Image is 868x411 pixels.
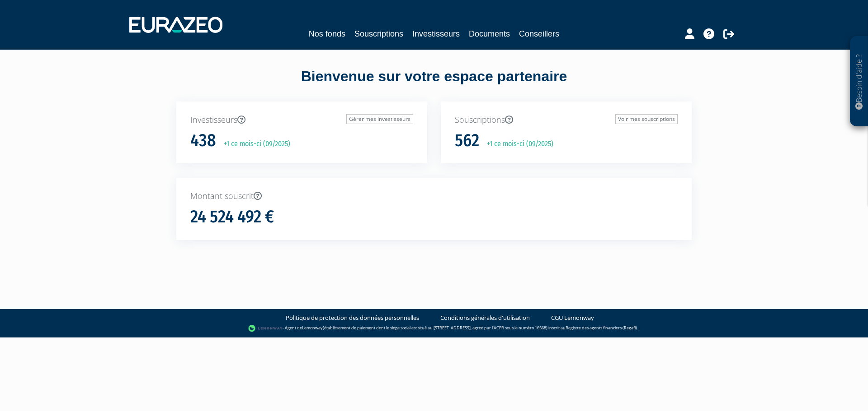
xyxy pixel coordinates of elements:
[469,28,510,40] a: Documents
[190,190,678,202] p: Montant souscrit
[248,324,283,333] img: logo-lemonway.png
[615,114,678,124] a: Voir mes souscriptions
[309,28,345,40] a: Nos fonds
[455,114,678,126] p: Souscriptions
[170,66,698,102] div: Bienvenue sur votre espace partenaire
[455,131,479,150] h1: 562
[412,28,460,40] a: Investisseurs
[217,139,290,149] p: +1 ce mois-ci (09/2025)
[346,114,413,124] a: Gérer mes investisseurs
[354,28,403,40] a: Souscriptions
[481,139,553,149] p: +1 ce mois-ci (09/2025)
[9,324,859,333] div: - Agent de (établissement de paiement dont le siège social est situé au [STREET_ADDRESS], agréé p...
[566,325,637,331] a: Registre des agents financiers (Regafi)
[190,114,413,126] p: Investisseurs
[440,314,530,322] a: Conditions générales d'utilisation
[190,131,216,150] h1: 438
[519,28,559,40] a: Conseillers
[129,17,222,33] img: 1732889491-logotype_eurazeo_blanc_rvb.png
[190,208,274,226] h1: 24 524 492 €
[551,314,594,322] a: CGU Lemonway
[286,314,419,322] a: Politique de protection des données personnelles
[302,325,323,331] a: Lemonway
[854,41,864,122] p: Besoin d'aide ?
